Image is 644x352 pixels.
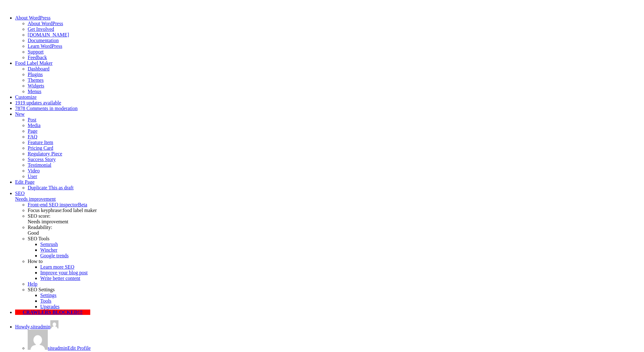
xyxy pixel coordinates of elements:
[28,89,42,94] a: Menus
[28,157,56,162] a: Success Story
[40,242,58,247] a: Semrush
[28,174,37,179] a: User
[28,185,74,190] a: Duplicate This as draft
[15,117,641,179] ul: New
[28,83,44,88] a: Widgets
[40,253,69,258] a: Google trends
[28,202,87,207] a: Front-end SEO inspector
[28,123,41,128] a: Media
[15,66,641,77] ul: Food Label Maker
[28,134,37,139] a: FAQ
[28,208,641,213] div: Focus keyphrase:
[28,26,54,32] a: Get Involved
[20,106,78,111] span: 78 Comments in moderation
[15,191,25,196] span: SEO
[15,94,36,100] a: Customize
[28,77,44,83] a: Themes
[28,259,641,264] div: How to
[28,219,641,225] div: Needs improvement
[28,145,53,151] a: Pricing Card
[15,15,51,20] span: About WordPress
[40,293,57,298] a: Settings
[15,21,641,32] ul: About WordPress
[28,213,641,225] div: SEO score:
[15,100,20,105] span: 19
[15,77,641,94] ul: Food Label Maker
[28,225,641,236] div: Readability:
[28,66,49,71] a: Dashboard
[15,196,56,202] span: Needs improvement
[28,281,37,287] a: Help
[78,202,87,207] span: Beta
[28,287,641,293] div: SEO Settings
[40,276,80,281] a: Write better content
[15,111,25,117] span: New
[28,55,47,60] a: Feedback
[40,304,59,309] a: Upgrades
[28,162,51,168] a: Testimonial
[28,230,641,236] div: Good
[40,298,51,304] a: Tools
[15,106,20,111] span: 78
[28,72,43,77] a: Plugins
[48,345,67,351] span: siteadmin
[15,60,53,66] a: Food Label Maker
[31,324,50,329] span: siteadmin
[28,230,39,236] span: Good
[40,264,74,270] a: Learn more SEO
[28,219,68,224] span: Needs improvement
[28,49,44,54] a: Support
[28,151,62,156] a: Regulatory Piece
[28,32,69,37] a: [DOMAIN_NAME]
[40,270,88,275] a: Improve your blog post
[15,324,58,329] a: Howdy,
[15,32,641,60] ul: About WordPress
[67,345,91,351] span: Edit Profile
[28,117,36,122] a: Post
[63,208,97,213] span: food label maker
[15,196,641,202] div: Needs improvement
[15,310,90,315] a: CRAWLERS BLOCKED!!!
[15,179,35,185] a: Edit Page
[28,236,641,242] div: SEO Tools
[28,38,59,43] a: Documentation
[40,247,57,253] a: Wincher
[20,100,61,105] span: 19 updates available
[28,140,53,145] a: Feature Item
[28,168,40,173] a: Video
[28,128,37,134] a: Page
[28,21,63,26] a: About WordPress
[28,43,62,49] a: Learn WordPress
